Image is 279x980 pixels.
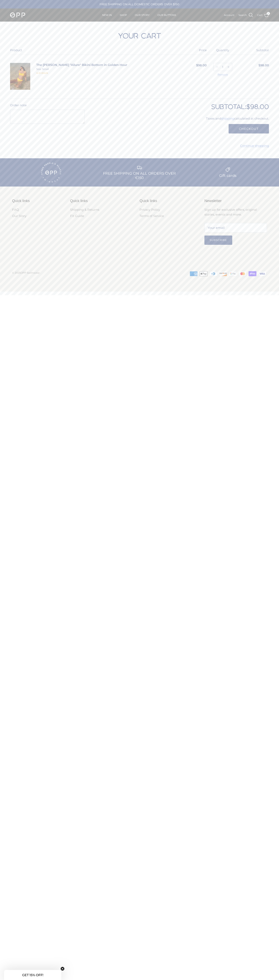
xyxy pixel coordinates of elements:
[213,73,233,76] a: Remove
[267,12,270,15] span: 1
[143,116,269,121] div: Taxes and calculated at checkout.
[224,13,234,17] a: Account
[213,63,220,71] a: Decrease quantity
[60,9,218,21] div: Primary
[36,71,160,75] div: 4 in stock
[135,199,168,247] div: Secondary
[220,63,226,71] input: Quantity
[22,973,43,977] span: GET 15% OFF!
[139,208,160,212] a: Privacy Policy
[204,223,267,232] input: Email
[116,9,131,21] a: SHOP
[12,214,26,218] a: Our Story
[66,199,103,247] div: Secondary
[60,967,65,971] button: Close teaser
[143,103,269,110] h2: Subtotal:
[70,208,99,212] a: Shipping & Returns
[239,48,269,55] div: Subtotal
[257,13,262,17] span: Cart
[70,199,99,203] div: Quick links
[204,199,267,203] div: Newsletter
[70,214,84,218] a: Fit Guide
[131,9,153,21] a: OUR STORY
[21,271,40,274] a: OPP Swimwear
[10,48,166,55] div: Product
[213,48,239,55] div: Quantity
[221,117,234,120] a: shipping
[12,271,40,274] span: © 2025 .
[42,68,49,71] span: Small
[10,32,269,40] h1: Your cart
[143,143,269,148] a: Continue shopping
[196,63,207,67] span: $98.00
[82,2,197,6] div: FREE SHIPPING ON ALL DOMESTIC ORDERS OVER $150
[226,63,232,71] a: Increase quantity
[36,68,42,71] span: Size:
[10,103,136,108] label: Order note
[98,171,181,180] div: FREE SHIPPING ON ALL ORDERS OVER €150
[238,13,253,18] a: Search
[229,124,269,133] button: Checkout
[166,48,213,55] div: Price
[12,208,19,212] a: FAQ
[238,13,247,17] span: Search
[139,199,164,203] div: Quick links
[258,63,269,67] span: $98.00
[154,9,180,21] a: OUR BUTTONS
[139,214,164,218] a: Terms of Service
[10,13,25,18] img: OPP Swimwear
[204,207,267,217] p: Sign up for exclusive offers, original stories, events and more.
[219,174,236,178] div: Gift cards
[4,970,61,980] div: GET 15% OFF!Close teaser
[99,9,116,21] a: NEW IN
[257,13,269,18] a: Cart 1
[8,199,34,247] div: Secondary
[12,199,30,203] div: Quick links
[204,236,232,245] button: Subscribe
[246,103,269,110] span: $98.00
[36,63,127,67] a: The [PERSON_NAME] "Allure" Bikini Bottom in Golden Hour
